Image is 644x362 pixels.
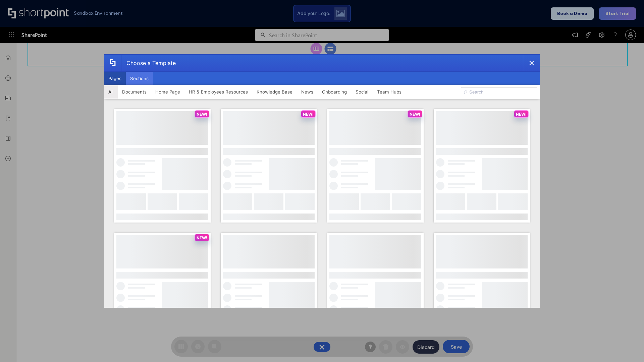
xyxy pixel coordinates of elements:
button: Knowledge Base [252,85,297,99]
p: NEW! [516,112,527,117]
button: Team Hubs [373,85,406,99]
button: Onboarding [318,85,351,99]
button: Documents [118,85,151,99]
div: template selector [104,54,540,308]
p: NEW! [410,112,420,117]
button: All [104,85,118,99]
iframe: Chat Widget [610,330,644,362]
button: HR & Employees Resources [184,85,252,99]
p: NEW! [197,235,207,240]
button: Home Page [151,85,184,99]
div: Choose a Template [121,55,176,71]
button: Pages [104,72,126,85]
input: Search [461,87,537,97]
button: Social [351,85,373,99]
button: News [297,85,318,99]
p: NEW! [197,112,207,117]
button: Sections [126,72,153,85]
p: NEW! [303,112,314,117]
